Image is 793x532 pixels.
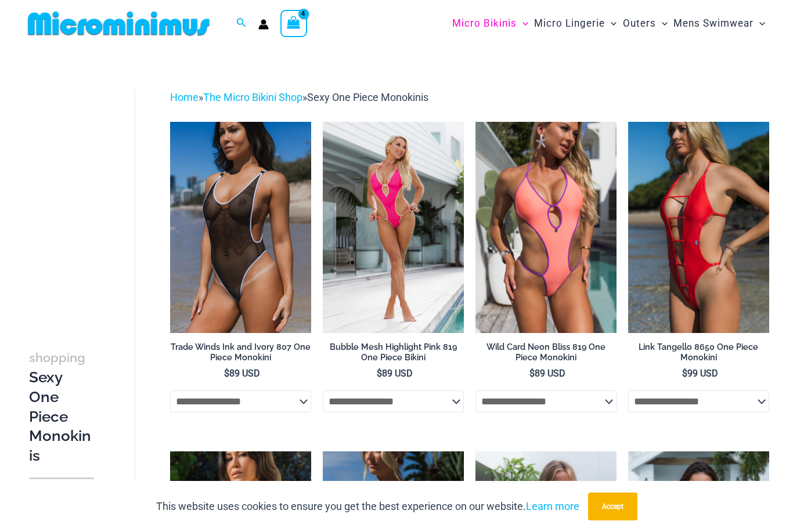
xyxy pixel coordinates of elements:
span: $ [224,368,229,379]
a: Link Tangello 8650 One Piece Monokini [628,342,769,368]
span: shopping [29,350,85,365]
a: Micro BikinisMenu ToggleMenu Toggle [449,6,531,41]
bdi: 99 USD [682,368,718,379]
nav: Site Navigation [448,4,770,43]
span: » » [170,91,428,103]
bdi: 89 USD [529,368,565,379]
h2: Link Tangello 8650 One Piece Monokini [628,342,769,363]
span: Sexy One Piece Monokinis [307,91,428,103]
button: Accept [588,493,637,520]
a: Bubble Mesh Highlight Pink 819 One Piece 01Bubble Mesh Highlight Pink 819 One Piece 03Bubble Mesh... [323,122,464,334]
a: Bubble Mesh Highlight Pink 819 One Piece Bikini [323,342,464,368]
h3: Sexy One Piece Monokinis [29,348,94,466]
img: Tradewinds Ink and Ivory 807 One Piece 03 [170,122,311,334]
span: Micro Lingerie [534,9,605,38]
a: Account icon link [258,19,269,30]
span: $ [377,368,382,379]
span: Menu Toggle [754,9,765,38]
a: Search icon link [236,16,247,31]
span: Menu Toggle [517,9,528,38]
h2: Wild Card Neon Bliss 819 One Piece Monokini [475,342,617,363]
a: Wild Card Neon Bliss 819 One Piece Monokini [475,342,617,368]
span: Micro Bikinis [452,9,517,38]
h2: Trade Winds Ink and Ivory 807 One Piece Monokini [170,342,311,363]
img: Bubble Mesh Highlight Pink 819 One Piece 01 [323,122,464,334]
span: $ [682,368,687,379]
img: Wild Card Neon Bliss 819 One Piece 04 [475,122,617,334]
span: Mens Swimwear [673,9,754,38]
span: Outers [623,9,656,38]
bdi: 89 USD [377,368,413,379]
a: Learn more [526,500,579,512]
a: Link Tangello 8650 One Piece Monokini 11Link Tangello 8650 One Piece Monokini 12Link Tangello 865... [628,122,769,334]
iframe: TrustedSite Certified [29,79,134,312]
a: Home [170,91,199,103]
span: $ [529,368,535,379]
a: Tradewinds Ink and Ivory 807 One Piece 03Tradewinds Ink and Ivory 807 One Piece 04Tradewinds Ink ... [170,122,311,334]
a: The Micro Bikini Shop [203,91,302,103]
a: Mens SwimwearMenu ToggleMenu Toggle [671,6,768,41]
h2: Bubble Mesh Highlight Pink 819 One Piece Bikini [323,342,464,363]
span: Menu Toggle [605,9,617,38]
img: MM SHOP LOGO FLAT [23,10,214,37]
p: This website uses cookies to ensure you get the best experience on our website. [156,498,579,515]
bdi: 89 USD [224,368,260,379]
a: Micro LingerieMenu ToggleMenu Toggle [531,6,619,41]
span: Menu Toggle [656,9,668,38]
a: Trade Winds Ink and Ivory 807 One Piece Monokini [170,342,311,368]
a: OutersMenu ToggleMenu Toggle [620,6,671,41]
img: Link Tangello 8650 One Piece Monokini 11 [628,122,769,334]
a: Wild Card Neon Bliss 819 One Piece 04Wild Card Neon Bliss 819 One Piece 05Wild Card Neon Bliss 81... [475,122,617,334]
a: View Shopping Cart, 4 items [280,10,307,37]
